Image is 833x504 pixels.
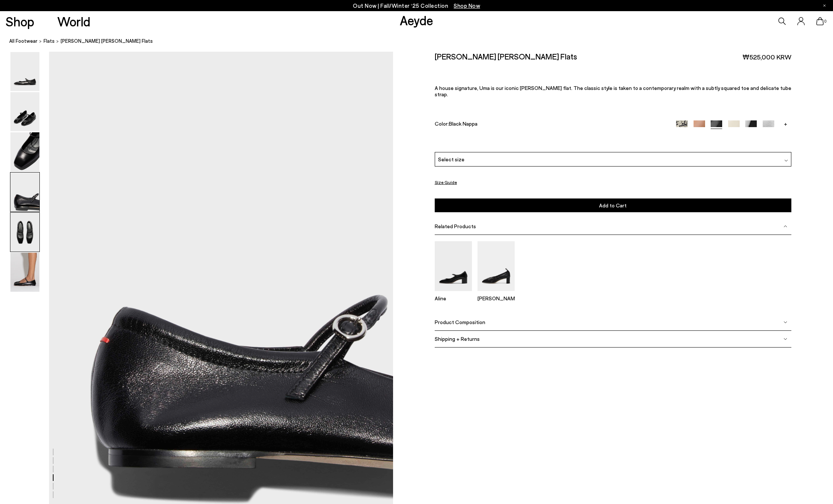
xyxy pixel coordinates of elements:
[44,37,55,45] a: flats
[477,295,515,301] p: [PERSON_NAME]
[435,120,665,129] div: Color:
[44,38,55,44] span: flats
[435,336,480,342] span: Shipping + Returns
[449,120,477,127] span: Black Nappa
[784,224,787,228] img: svg%3E
[743,52,791,62] span: ₩525,000 KRW
[438,155,464,163] span: Select size
[10,132,39,171] img: Uma Mary-Jane Flats - Image 3
[477,286,515,301] a: Narissa Ruched Pumps [PERSON_NAME]
[6,15,34,28] a: Shop
[435,52,577,61] h2: [PERSON_NAME] [PERSON_NAME] Flats
[435,223,476,229] span: Related Products
[61,37,153,45] span: [PERSON_NAME] [PERSON_NAME] Flats
[435,85,791,97] p: A house signature, Uma is our iconic [PERSON_NAME] flat. The classic style is taken to a contempo...
[784,320,787,324] img: svg%3E
[400,12,433,28] a: Aeyde
[353,1,480,10] p: Out Now | Fall/Winter ‘25 Collection
[780,120,791,127] a: +
[10,172,39,211] img: Uma Mary-Jane Flats - Image 4
[816,17,824,25] a: 0
[10,92,39,131] img: Uma Mary-Jane Flats - Image 2
[435,295,472,301] p: Aline
[435,178,457,187] button: Size Guide
[477,241,515,291] img: Narissa Ruched Pumps
[824,19,827,23] span: 0
[454,2,480,9] span: Navigate to /collections/new-in
[10,213,39,252] img: Uma Mary-Jane Flats - Image 5
[10,52,39,91] img: Uma Mary-Jane Flats - Image 1
[435,241,472,291] img: Aline Leather Mary-Jane Pumps
[9,37,38,45] a: All Footwear
[435,286,472,301] a: Aline Leather Mary-Jane Pumps Aline
[784,337,787,340] img: svg%3E
[10,253,39,292] img: Uma Mary-Jane Flats - Image 6
[599,202,627,209] span: Add to Cart
[784,159,788,162] img: svg%3E
[57,15,90,28] a: World
[9,31,833,52] nav: breadcrumb
[435,198,791,212] button: Add to Cart
[435,319,485,325] span: Product Composition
